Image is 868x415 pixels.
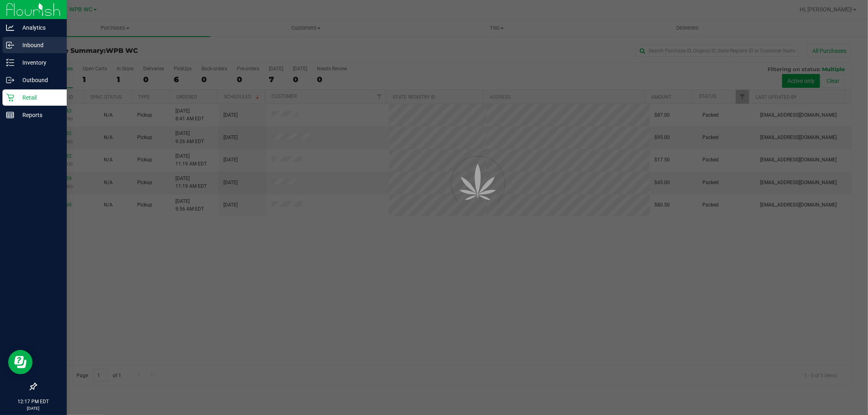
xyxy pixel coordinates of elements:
[6,111,14,119] inline-svg: Reports
[6,59,14,67] inline-svg: Inventory
[4,405,63,411] p: [DATE]
[14,40,63,50] p: Inbound
[4,398,63,405] p: 12:17 PM EDT
[6,76,14,84] inline-svg: Outbound
[6,93,14,102] inline-svg: Retail
[6,41,14,49] inline-svg: Inbound
[14,58,63,67] p: Inventory
[14,93,63,102] p: Retail
[14,75,63,85] p: Outbound
[6,24,14,32] inline-svg: Analytics
[14,110,63,120] p: Reports
[8,350,33,374] iframe: Resource center
[14,23,63,33] p: Analytics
